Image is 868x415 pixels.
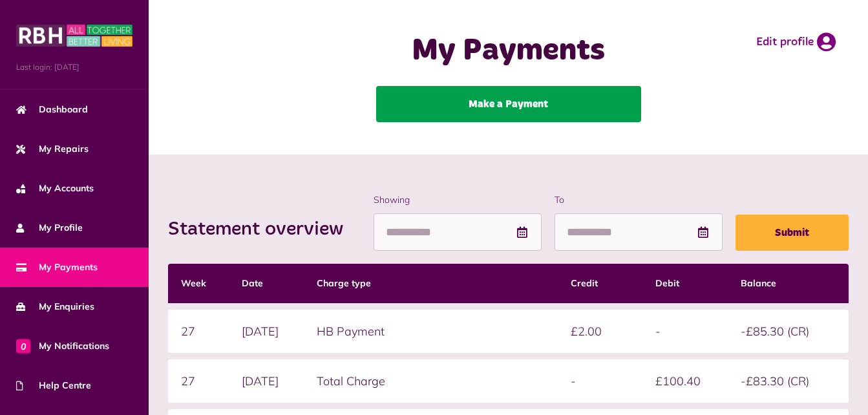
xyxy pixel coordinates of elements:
[229,264,304,303] th: Date
[341,32,675,70] h1: My Payments
[376,86,641,122] a: Make a Payment
[642,264,727,303] th: Debit
[304,264,558,303] th: Charge type
[16,379,91,392] span: Help Centre
[168,310,229,353] td: 27
[16,221,83,235] span: My Profile
[168,359,229,403] td: 27
[756,32,836,52] a: Edit profile
[728,264,849,303] th: Balance
[728,359,849,403] td: -£83.30 (CR)
[16,261,98,274] span: My Payments
[16,182,94,195] span: My Accounts
[168,218,356,241] h2: Statement overview
[168,264,229,303] th: Week
[16,339,30,353] span: 0
[16,142,89,156] span: My Repairs
[229,310,304,353] td: [DATE]
[558,310,642,353] td: £2.00
[16,61,132,73] span: Last login: [DATE]
[16,339,109,353] span: My Notifications
[16,103,88,116] span: Dashboard
[736,215,849,251] button: Submit
[555,193,723,207] label: To
[642,310,727,353] td: -
[558,359,642,403] td: -
[304,310,558,353] td: HB Payment
[229,359,304,403] td: [DATE]
[374,193,542,207] label: Showing
[558,264,642,303] th: Credit
[16,300,94,314] span: My Enquiries
[304,359,558,403] td: Total Charge
[642,359,727,403] td: £100.40
[16,23,132,48] img: MyRBH
[728,310,849,353] td: -£85.30 (CR)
